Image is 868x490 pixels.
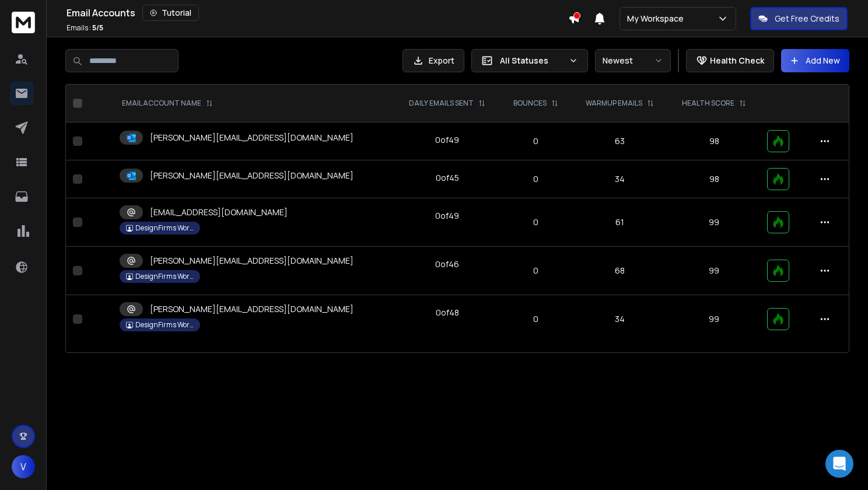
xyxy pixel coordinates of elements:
[781,49,849,72] button: Add New
[668,247,760,295] td: 99
[500,55,564,66] p: All Statuses
[66,5,568,21] div: Email Accounts
[571,160,668,198] td: 34
[409,99,474,108] p: DAILY EMAILS SENT
[436,172,459,184] div: 0 of 45
[710,55,764,66] p: Health Check
[586,99,642,108] p: WARMUP EMAILS
[150,206,288,218] p: [EMAIL_ADDRESS][DOMAIN_NAME]
[571,247,668,295] td: 68
[686,49,774,72] button: Health Check
[66,23,103,33] p: Emails :
[122,99,213,108] div: EMAIL ACCOUNT NAME
[507,216,564,228] p: 0
[507,135,564,147] p: 0
[435,134,459,146] div: 0 of 49
[135,272,194,281] p: DesignFirms Workspace
[668,198,760,247] td: 99
[775,13,839,24] p: Get Free Credits
[513,99,547,108] p: BOUNCES
[150,303,353,315] p: [PERSON_NAME][EMAIL_ADDRESS][DOMAIN_NAME]
[12,455,35,478] button: V
[142,5,199,21] button: Tutorial
[507,313,564,325] p: 0
[571,123,668,160] td: 63
[627,13,688,24] p: My Workspace
[682,99,734,108] p: HEALTH SCORE
[150,170,353,181] p: [PERSON_NAME][EMAIL_ADDRESS][DOMAIN_NAME]
[825,450,853,478] div: Open Intercom Messenger
[668,295,760,344] td: 99
[150,132,353,143] p: [PERSON_NAME][EMAIL_ADDRESS][DOMAIN_NAME]
[595,49,671,72] button: Newest
[402,49,464,72] button: Export
[507,265,564,276] p: 0
[435,210,459,222] div: 0 of 49
[507,173,564,185] p: 0
[668,123,760,160] td: 98
[571,198,668,247] td: 61
[436,307,459,318] div: 0 of 48
[750,7,848,30] button: Get Free Credits
[135,320,194,330] p: DesignFirms Workspace
[435,258,459,270] div: 0 of 46
[668,160,760,198] td: 98
[135,223,194,233] p: DesignFirms Workspace
[150,255,353,267] p: [PERSON_NAME][EMAIL_ADDRESS][DOMAIN_NAME]
[571,295,668,344] td: 34
[92,23,103,33] span: 5 / 5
